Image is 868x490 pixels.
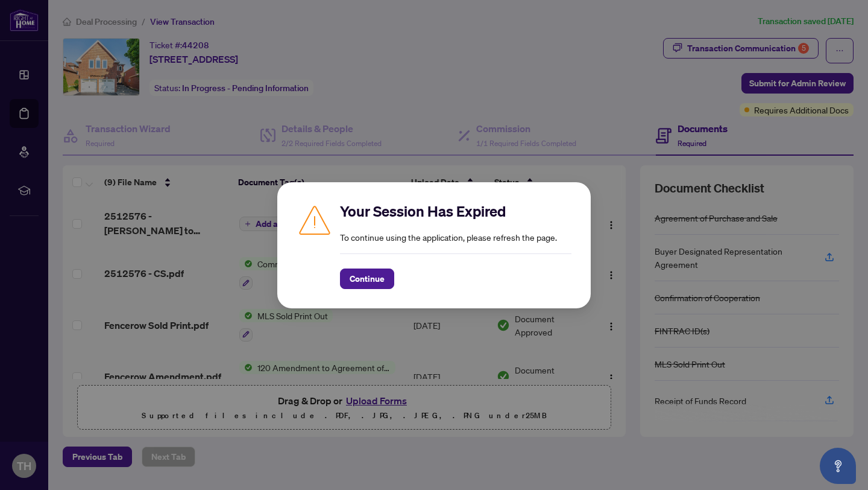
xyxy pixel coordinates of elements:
button: Continue [340,269,394,289]
img: Caution icon [297,202,333,238]
h2: Your Session Has Expired [340,202,571,221]
span: Continue [350,269,385,288]
div: To continue using the application, please refresh the page. [340,202,571,289]
button: Open asap [820,448,856,484]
